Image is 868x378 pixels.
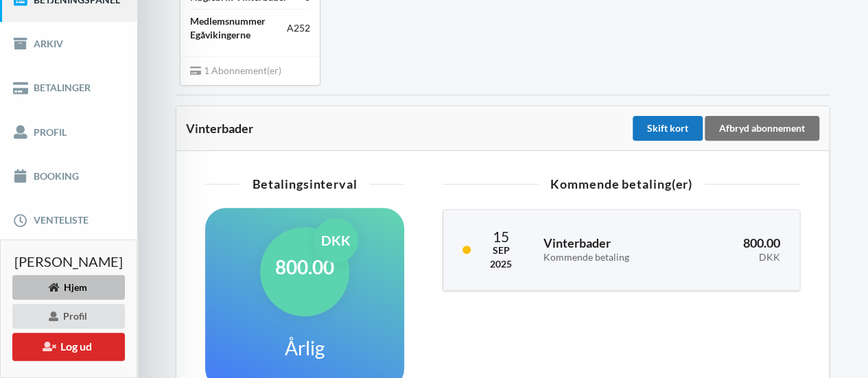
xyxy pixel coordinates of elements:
[12,304,125,329] div: Profil
[287,21,310,35] div: A252
[14,255,123,268] span: [PERSON_NAME]
[12,333,125,361] button: Log ud
[443,178,800,190] div: Kommende betaling(er)
[696,252,780,263] div: DKK
[543,252,677,263] div: Kommende betaling
[190,14,287,42] div: Medlemsnummer Egåvikingerne
[543,235,677,263] h3: Vinterbader
[490,257,512,271] div: 2025
[205,178,404,190] div: Betalingsinterval
[490,229,512,244] div: 15
[696,235,780,263] h3: 800.00
[12,275,125,300] div: Hjem
[275,255,334,279] h1: 800.00
[314,218,358,263] div: DKK
[490,244,512,257] div: Sep
[285,335,325,360] h1: Årlig
[705,116,819,141] div: Afbryd abonnement
[190,64,281,76] span: 1 Abonnement(er)
[633,116,703,141] div: Skift kort
[186,121,630,135] div: Vinterbader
